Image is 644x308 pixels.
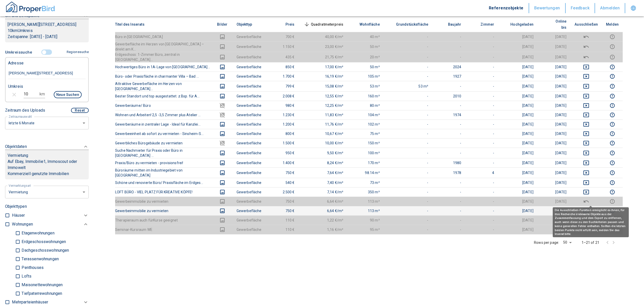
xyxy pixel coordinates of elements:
td: 2.008 € [266,91,299,101]
a: ProperBird Logo and Home Button [5,1,56,15]
td: - [384,129,433,138]
div: Ort und Zeitspanne[PERSON_NAME][STREET_ADDRESS]10kmUmkreisZeitspanne: [DATE] - [DATE] [5,8,89,47]
td: - [432,129,465,138]
p: Kommerziell genutzte Immobilien [8,171,86,177]
button: images [216,227,228,233]
button: report this listing [606,83,619,89]
button: report this listing [606,93,619,99]
button: deselect this listing [575,150,598,156]
td: - [432,148,465,158]
td: 11,83 €/m² [299,110,348,119]
td: - [465,206,498,215]
p: Vermietung [8,152,28,159]
td: 1974 [432,110,465,119]
td: - [384,167,433,178]
td: - [384,187,433,197]
button: deselect this listing [575,83,598,89]
td: - [465,178,498,187]
th: Gewerbliches Bürogebäude zu vermieten [115,138,212,148]
td: 100 m² [347,148,384,158]
td: [DATE] [498,91,538,101]
p: Häuser [12,212,25,218]
td: [DATE] [498,110,538,119]
td: 6,64 €/m² [299,206,348,215]
td: 980 € [266,101,299,110]
td: [DATE] [538,91,570,101]
td: 110 € [266,215,299,225]
th: Suche Nachmieter für Praxis oder Büro in [GEOGRAPHIC_DATA] ... [115,148,212,158]
p: Mehrparteienhäuser [12,299,48,305]
th: Wohnen und Arbeiten! 2,5 -3,5 Zimmer plus Atelier ... [115,110,212,119]
td: 7,14 €/m² [299,187,348,197]
td: 800 € [266,129,299,138]
button: Bewertungen [529,3,566,13]
td: Gewerbefläche [232,101,266,110]
th: Gewerbeeinheit ab sofort zu vermieten - Sinsheim-S... [115,129,212,138]
th: Titel des Inserats [115,17,212,32]
p: Objektdaten [5,144,27,150]
td: - [465,110,498,119]
td: 1.200 € [266,119,299,129]
button: Regionssuche [65,48,89,57]
td: 799 € [266,81,299,91]
th: Ausschließen [570,17,602,32]
td: 11,76 €/m² [299,119,348,129]
td: 102 m² [347,119,384,129]
div: Die Ausschließen-Funktion ermöglicht es Ihnen, für ihre Recherche irrelevante Objekte aus der Zus... [553,207,629,237]
td: Gewerbefläche [232,91,266,101]
td: - [384,148,433,158]
button: images [216,150,228,156]
td: - [384,52,433,62]
p: Umkreis [8,83,23,90]
button: report this listing [606,44,619,50]
td: - [384,138,433,148]
td: 10,00 €/m² [299,138,348,148]
td: 75 m² [347,129,384,138]
div: Mehrparteienhäuser [12,298,89,307]
td: - [432,81,465,91]
td: - [465,148,498,158]
button: images [216,73,228,79]
button: report this listing [606,64,619,70]
td: - [465,91,498,101]
td: - [384,178,433,187]
td: - [432,138,465,148]
td: - [384,158,433,167]
td: [DATE] [538,206,570,215]
td: [DATE] [498,72,538,81]
td: [DATE] [498,32,538,41]
td: 113 m² [347,206,384,215]
td: - [432,178,465,187]
td: - [432,119,465,129]
td: 750 € [266,197,299,206]
td: [DATE] [538,81,570,91]
td: [DATE] [498,187,538,197]
td: - [432,41,465,52]
td: 53 m² [347,81,384,91]
td: Gewerbefläche [232,72,266,81]
td: - [465,32,498,41]
th: Gewerbeimmobilie zu vermieten [115,197,212,206]
button: images [216,198,228,204]
button: images [216,121,228,127]
td: [DATE] [498,148,538,158]
td: 7,64 €/m² [299,167,348,178]
button: deselect this listing [575,44,598,50]
span: Grundstücksfläche [388,21,428,27]
img: ProperBird Logo and Home Button [5,1,56,13]
td: Gewerbefläche [232,167,266,178]
td: - [432,101,465,110]
button: deselect this listing [575,54,598,60]
div: letzte 6 Monate [5,116,89,130]
td: [DATE] [538,197,570,206]
button: images [216,208,228,214]
td: [DATE] [538,119,570,129]
td: 1927 [432,72,465,81]
td: - [432,187,465,197]
td: Gewerbefläche [232,32,266,41]
td: - [384,91,433,101]
td: [DATE] [538,167,570,178]
th: Gewerbeimmobilie zu vermieten [115,206,212,215]
td: Gewerbefläche [232,215,266,225]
